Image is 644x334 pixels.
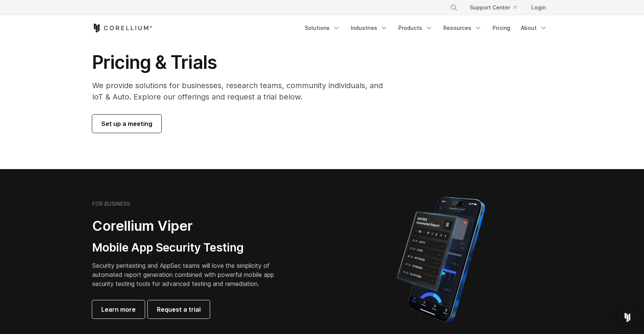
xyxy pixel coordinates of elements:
[439,21,486,35] a: Resources
[384,193,498,326] img: Corellium MATRIX automated report on iPhone showing app vulnerability test results across securit...
[148,300,210,318] a: Request a trial
[441,1,552,14] div: Navigation Menu
[92,261,286,288] p: Security pentesting and AppSec teams will love the simplicity of automated report generation comb...
[92,115,161,133] a: Set up a meeting
[346,21,392,35] a: Industries
[394,21,437,35] a: Products
[516,21,552,35] a: About
[92,241,286,255] h3: Mobile App Security Testing
[157,305,201,314] span: Request a trial
[101,119,152,128] span: Set up a meeting
[488,21,515,35] a: Pricing
[525,1,552,14] a: Login
[92,80,393,103] p: We provide solutions for businesses, research teams, community individuals, and IoT & Auto. Explo...
[92,51,393,74] h1: Pricing & Trials
[300,21,345,35] a: Solutions
[92,217,286,235] h2: Corellium Viper
[92,300,145,318] a: Learn more
[92,200,130,207] h6: FOR BUSINESS
[447,1,461,14] button: Search
[300,21,552,35] div: Navigation Menu
[464,1,522,14] a: Support Center
[92,23,152,33] a: Corellium Home
[101,305,136,314] span: Learn more
[618,308,636,326] div: Open Intercom Messenger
